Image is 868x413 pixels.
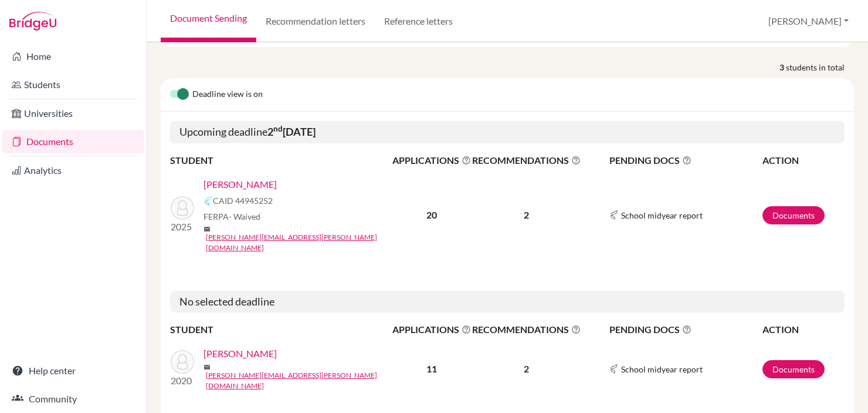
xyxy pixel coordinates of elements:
[392,323,471,337] span: APPLICATIONS
[170,291,845,313] h5: No selected deadline
[762,206,825,224] a: Documents
[206,370,400,391] a: [PERSON_NAME][EMAIL_ADDRESS][PERSON_NAME][DOMAIN_NAME]
[426,363,437,374] b: 11
[2,359,144,382] a: Help center
[621,363,703,375] span: School midyear report
[609,153,761,167] span: PENDING DOCS
[170,153,392,168] th: STUDENT
[170,322,392,337] th: STUDENT
[762,153,845,168] th: ACTION
[609,323,761,337] span: PENDING DOCS
[472,323,581,337] span: RECOMMENDATIONS
[763,10,854,32] button: [PERSON_NAME]
[206,232,400,253] a: [PERSON_NAME][EMAIL_ADDRESS][PERSON_NAME][DOMAIN_NAME]
[204,196,213,206] img: Common App logo
[2,130,144,153] a: Documents
[392,153,471,167] span: APPLICATIONS
[621,209,703,221] span: School midyear report
[609,364,619,374] img: Common App logo
[426,209,437,220] b: 20
[204,347,277,361] a: [PERSON_NAME]
[192,88,263,102] span: Deadline view is on
[229,211,260,221] span: - Waived
[171,350,194,374] img: Kriger, Natan
[472,153,581,167] span: RECOMMENDATIONS
[267,125,316,138] b: 2 [DATE]
[609,210,619,220] img: Common App logo
[2,102,144,125] a: Universities
[171,196,194,220] img: Kriger, Michel
[779,61,786,73] strong: 3
[2,45,144,68] a: Home
[213,194,273,207] span: CAID 44945252
[2,73,144,96] a: Students
[204,177,277,192] a: [PERSON_NAME]
[204,226,211,233] span: mail
[472,362,581,376] p: 2
[204,364,211,371] span: mail
[762,322,845,337] th: ACTION
[786,61,854,73] span: students in total
[472,208,581,222] p: 2
[762,360,825,378] a: Documents
[204,210,260,223] span: FERPA
[273,124,283,133] sup: nd
[171,220,194,234] p: 2025
[9,12,56,31] img: Bridge-U
[2,387,144,411] a: Community
[2,159,144,182] a: Analytics
[170,121,845,143] h5: Upcoming deadline
[171,374,194,388] p: 2020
